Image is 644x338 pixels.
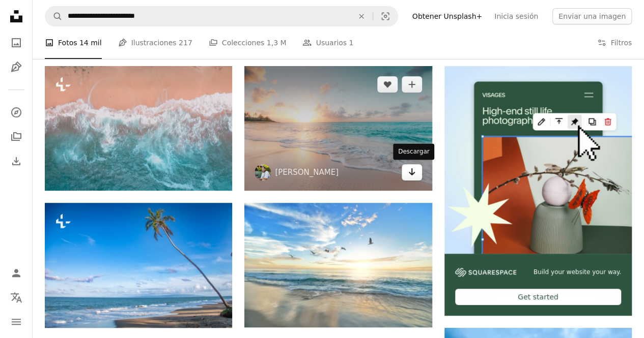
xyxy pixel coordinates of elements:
div: Descargar [393,143,434,160]
a: Colecciones [6,127,26,147]
a: Fotos [6,33,26,53]
img: five birds flying on the sea [244,203,432,327]
img: Ve al perfil de Sean Oulashin [255,164,271,180]
a: [PERSON_NAME] [275,167,339,177]
a: Descargar [402,164,422,180]
a: Usuarios 1 [302,26,353,59]
a: Build your website your way.Get started [444,66,632,316]
img: seashore during golden hour [244,66,432,191]
span: 217 [179,37,192,48]
a: Obtener Unsplash+ [406,8,488,24]
div: Get started [455,289,621,305]
a: Iniciar sesión / Registrarse [6,263,26,283]
button: Idioma [6,287,26,308]
span: Build your website your way. [534,268,621,276]
a: Explorar [6,102,26,122]
a: Ilustraciones 217 [118,26,192,59]
button: Búsqueda visual [373,7,398,26]
form: Encuentra imágenes en todo el sitio [45,6,398,26]
button: Añade a la colección [402,76,422,93]
span: 1,3 M [267,37,287,48]
button: Borrar [350,7,373,26]
span: 1 [349,37,353,48]
button: Me gusta [377,76,398,93]
a: Ilustraciones [6,57,26,77]
img: Una palmera en una playa con el océano de fondo [45,203,232,328]
button: Filtros [597,26,632,59]
img: file-1723602894256-972c108553a7image [444,66,632,253]
a: Inicio — Unsplash [6,6,26,28]
a: Una palmera en una playa con el océano de fondo [45,261,232,270]
a: Inicia sesión [488,8,544,24]
button: Enviar una imagen [552,8,632,24]
a: seashore during golden hour [244,124,432,133]
button: Menú [6,312,26,332]
a: five birds flying on the sea [244,260,432,269]
a: Colecciones 1,3 M [209,26,287,59]
img: Una vista aérea de una playa con olas y arena [45,66,232,191]
a: Una vista aérea de una playa con olas y arena [45,124,232,133]
img: file-1606177908946-d1eed1cbe4f5image [455,268,516,276]
button: Buscar en Unsplash [45,7,63,26]
a: Historial de descargas [6,151,26,171]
